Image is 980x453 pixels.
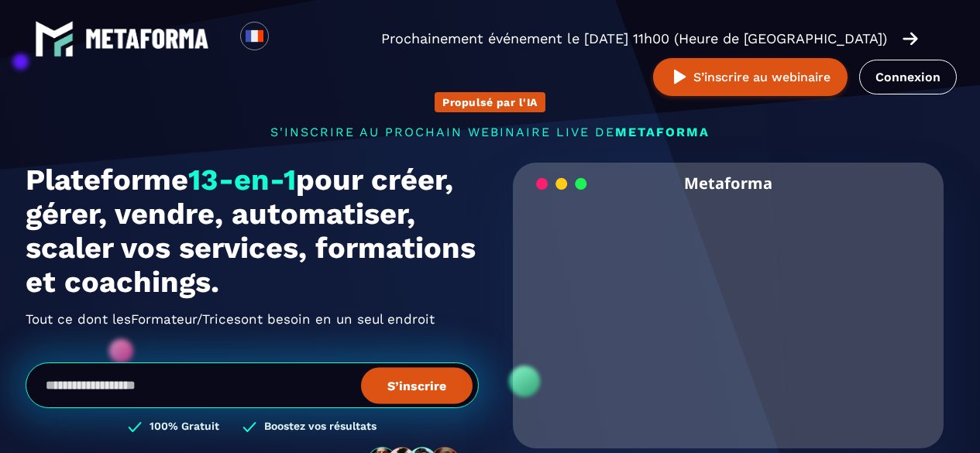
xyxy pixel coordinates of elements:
[269,22,307,56] div: Search for option
[653,58,848,96] button: S’inscrire au webinaire
[35,19,74,58] img: logo
[131,307,241,331] span: Formateur/Trices
[684,163,772,204] h2: Metaforma
[245,26,264,46] img: fr
[242,420,256,434] img: checked
[188,163,296,197] span: 13-en-1
[361,367,473,403] button: S’inscrire
[128,420,142,434] img: checked
[85,29,209,49] img: logo
[859,60,957,94] a: Connexion
[524,204,933,407] video: Your browser does not support the video tag.
[26,125,955,139] p: s'inscrire au prochain webinaire live de
[150,420,219,434] h3: 100% Gratuit
[536,177,587,191] img: loading
[615,125,710,139] span: METAFORMA
[903,30,918,47] img: arrow-right
[282,29,294,48] input: Search for option
[381,28,887,50] p: Prochainement événement le [DATE] 11h00 (Heure de [GEOGRAPHIC_DATA])
[264,420,377,434] h3: Boostez vos résultats
[26,163,479,299] h1: Plateforme pour créer, gérer, vendre, automatiser, scaler vos services, formations et coachings.
[26,307,479,331] h2: Tout ce dont les ont besoin en un seul endroit
[670,67,689,87] img: play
